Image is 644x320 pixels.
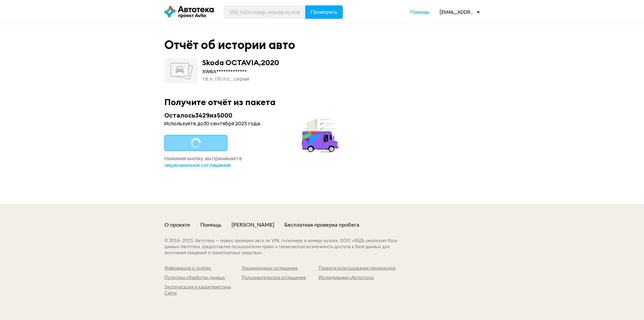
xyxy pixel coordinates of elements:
div: [EMAIL_ADDRESS][DOMAIN_NAME] [439,9,480,15]
div: Skoda OCTAVIA , 2020 [202,58,279,67]
div: Осталось 3429 из 5000 [164,111,341,120]
a: [PERSON_NAME] [231,221,274,229]
a: Политика обработки данных [164,275,241,281]
a: Пользовательское соглашение [241,275,319,281]
input: VIN, госномер, номер кузова [224,5,306,19]
a: Правила использования промокодов [319,266,396,272]
div: 1.6 л, 110 л.c., серый [202,75,279,83]
span: Помощь [410,9,429,15]
div: Получите отчёт из пакета [164,97,480,107]
a: Лицензионное соглашение [241,266,319,272]
div: Используйте до 30 сентября 2025 года . [164,120,341,127]
a: Эксплуатация и характеристики Сайта [164,284,241,296]
div: © 2016– 2025 . Автотека — сервис проверки авто по VIN, госномеру и номеру кузова. ООО «АБД» реали... [164,238,411,256]
a: О проекте [164,221,190,229]
a: Помощь [200,221,221,229]
div: Отчёт об истории авто [164,38,295,52]
a: Информация о cookies [164,266,241,272]
a: Помощь [410,9,429,15]
a: Исследование «Автостата» [319,275,396,281]
span: лицензионное соглашение [164,162,231,169]
a: лицензионное соглашение [164,162,231,169]
button: Проверить [305,5,343,19]
span: Проверить [311,9,337,15]
span: Нажимая кнопку, вы принимаете . [164,155,242,169]
a: Бесплатная проверка пробега [284,221,359,229]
